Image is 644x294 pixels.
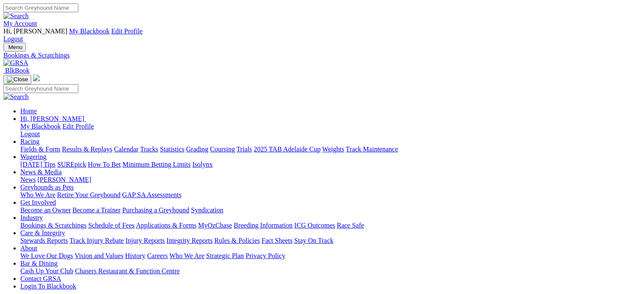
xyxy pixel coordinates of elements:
img: Search [3,93,29,101]
a: Become an Owner [20,206,71,214]
a: Trials [236,146,252,153]
img: Search [3,12,29,20]
a: Statistics [160,146,185,153]
a: GAP SA Assessments [122,191,182,198]
a: Home [20,107,37,115]
a: Race Safe [337,222,364,229]
a: Hi, [PERSON_NAME] [20,115,86,122]
a: Breeding Information [234,222,293,229]
a: Login To Blackbook [20,283,76,290]
a: Schedule of Fees [88,222,134,229]
img: logo-grsa-white.png [33,74,40,81]
a: Rules & Policies [214,237,260,244]
a: My Account [3,20,37,27]
a: Syndication [191,206,223,214]
a: Greyhounds as Pets [20,184,74,191]
a: Calendar [114,146,138,153]
span: Hi, [PERSON_NAME] [3,27,67,35]
a: How To Bet [88,161,121,168]
a: Care & Integrity [20,229,65,236]
a: Stay On Track [294,237,333,244]
a: Industry [20,214,43,221]
a: Contact GRSA [20,275,61,282]
a: MyOzChase [198,222,232,229]
span: BlkBook [5,67,30,74]
a: Tracks [140,146,158,153]
a: Edit Profile [63,123,94,130]
div: News & Media [20,176,641,184]
a: News & Media [20,168,62,176]
a: Who We Are [20,191,55,198]
a: Coursing [210,146,235,153]
a: News [20,176,36,183]
a: Applications & Forms [136,222,196,229]
a: Chasers Restaurant & Function Centre [75,267,180,275]
a: We Love Our Dogs [20,252,73,259]
a: [PERSON_NAME] [37,176,91,183]
a: Track Injury Rebate [69,237,124,244]
a: Stewards Reports [20,237,68,244]
a: [DATE] Tips [20,161,55,168]
a: Edit Profile [111,27,143,35]
button: Toggle navigation [3,75,31,84]
a: Bar & Dining [20,260,58,267]
div: Greyhounds as Pets [20,191,641,199]
a: 2025 TAB Adelaide Cup [254,146,321,153]
a: Become a Trainer [72,206,121,214]
a: SUREpick [57,161,86,168]
input: Search [3,84,78,93]
a: Retire Your Greyhound [57,191,121,198]
a: Logout [20,130,40,137]
a: My Blackbook [20,123,61,130]
a: Results & Replays [62,146,112,153]
div: Industry [20,222,641,229]
a: Isolynx [192,161,213,168]
a: Cash Up Your Club [20,267,73,275]
div: Get Involved [20,206,641,214]
a: Fields & Form [20,146,60,153]
input: Search [3,3,78,12]
a: About [20,245,37,252]
div: Bar & Dining [20,267,641,275]
div: About [20,252,641,260]
a: Purchasing a Greyhound [122,206,189,214]
span: Menu [8,44,22,50]
a: Who We Are [169,252,205,259]
a: Track Maintenance [346,146,398,153]
img: Close [7,76,28,83]
div: Wagering [20,161,641,168]
a: BlkBook [3,67,30,74]
a: Privacy Policy [246,252,285,259]
a: Vision and Values [75,252,123,259]
a: Wagering [20,153,47,160]
a: History [125,252,145,259]
a: Grading [186,146,208,153]
div: Care & Integrity [20,237,641,245]
a: Careers [147,252,168,259]
button: Toggle navigation [3,43,26,52]
a: Racing [20,138,39,145]
a: ICG Outcomes [294,222,335,229]
a: Injury Reports [125,237,165,244]
a: Bookings & Scratchings [20,222,86,229]
img: GRSA [3,59,28,67]
a: Get Involved [20,199,56,206]
div: Hi, [PERSON_NAME] [20,123,641,138]
a: Integrity Reports [166,237,213,244]
a: Fact Sheets [262,237,293,244]
a: Bookings & Scratchings [3,52,641,59]
span: Hi, [PERSON_NAME] [20,115,84,122]
a: Minimum Betting Limits [122,161,191,168]
div: My Account [3,27,641,43]
a: Weights [322,146,344,153]
a: Logout [3,35,23,42]
div: Racing [20,146,641,153]
a: My Blackbook [69,27,110,35]
a: Strategic Plan [206,252,244,259]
